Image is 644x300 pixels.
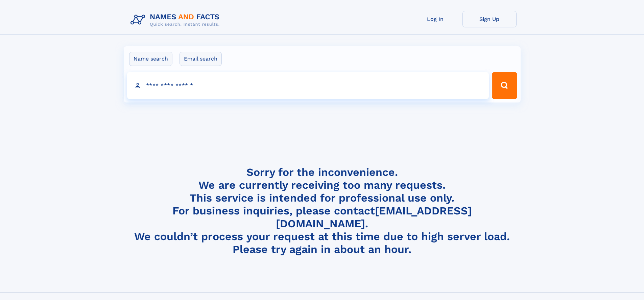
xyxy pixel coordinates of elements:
[129,52,172,66] label: Name search
[462,11,517,27] a: Sign Up
[492,72,517,99] button: Search Button
[128,11,225,29] img: Logo Names and Facts
[128,166,517,256] h4: Sorry for the inconvenience. We are currently receiving too many requests. This service is intend...
[180,52,222,66] label: Email search
[408,11,462,27] a: Log In
[127,72,489,99] input: search input
[276,204,472,230] a: [EMAIL_ADDRESS][DOMAIN_NAME]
